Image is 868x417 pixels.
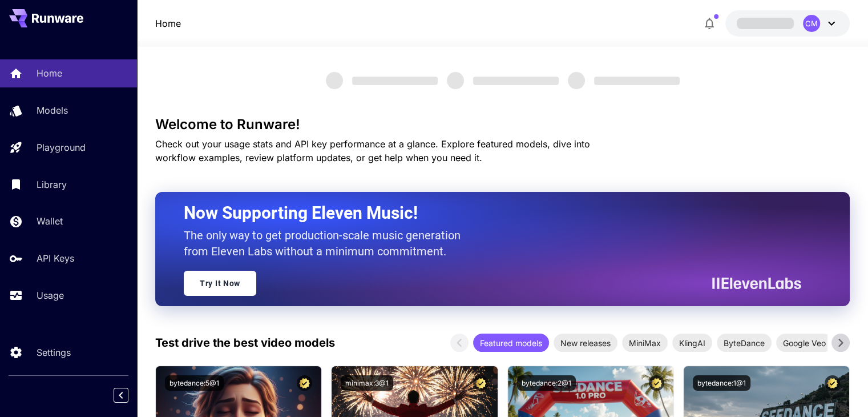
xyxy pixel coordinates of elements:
[165,375,224,391] button: bytedance:5@1
[825,375,840,391] button: Certified Model – Vetted for best performance and includes a commercial license.
[155,138,590,163] span: Check out your usage stats and API key performance at a glance. Explore featured models, dive int...
[122,385,137,406] div: Collapse sidebar
[649,375,664,391] button: Certified Model – Vetted for best performance and includes a commercial license.
[114,388,128,403] button: Collapse sidebar
[622,337,668,349] span: MiniMax
[473,334,549,352] div: Featured models
[776,337,833,349] span: Google Veo
[37,103,68,117] p: Models
[717,337,772,349] span: ByteDance
[693,375,750,391] button: bytedance:1@1
[37,346,71,359] p: Settings
[341,375,393,391] button: minimax:3@1
[297,375,312,391] button: Certified Model – Vetted for best performance and includes a commercial license.
[37,66,62,80] p: Home
[37,214,63,228] p: Wallet
[517,375,576,391] button: bytedance:2@1
[725,10,850,37] button: CM
[803,15,820,32] div: CM
[554,337,617,349] span: New releases
[155,117,850,133] h3: Welcome to Runware!
[672,337,712,349] span: KlingAI
[717,334,772,352] div: ByteDance
[184,202,793,224] h2: Now Supporting Eleven Music!
[37,251,74,265] p: API Keys
[473,375,488,391] button: Certified Model – Vetted for best performance and includes a commercial license.
[184,271,256,296] a: Try It Now
[554,334,617,352] div: New releases
[37,141,86,154] p: Playground
[473,337,549,349] span: Featured models
[155,17,181,30] a: Home
[155,334,335,351] p: Test drive the best video models
[37,288,64,302] p: Usage
[155,17,181,30] nav: breadcrumb
[37,178,67,191] p: Library
[672,334,712,352] div: KlingAI
[622,334,668,352] div: MiniMax
[776,334,833,352] div: Google Veo
[184,227,469,259] p: The only way to get production-scale music generation from Eleven Labs without a minimum commitment.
